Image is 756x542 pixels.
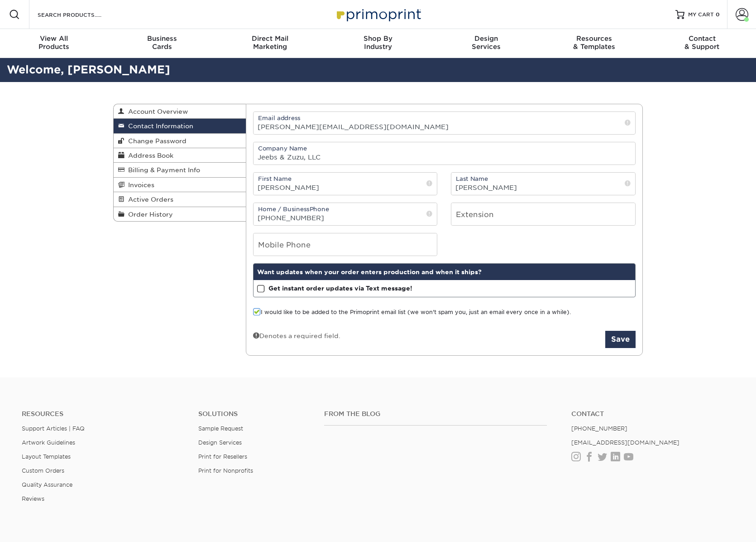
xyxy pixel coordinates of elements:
span: Billing & Payment Info [124,166,200,174]
a: Change Password [114,134,246,148]
span: Contact [648,34,756,43]
h4: From the Blog [324,410,547,418]
a: Resources& Templates [540,29,648,58]
input: SEARCH PRODUCTS..... [37,9,125,20]
a: Reviews [22,495,44,502]
a: Quality Assurance [22,481,72,488]
label: I would like to be added to the Primoprint email list (we won't spam you, just an email every onc... [253,308,571,317]
div: Cards [108,34,216,51]
span: 0 [716,11,720,18]
a: Shop ByIndustry [324,29,432,58]
span: Contact Information [124,122,193,130]
span: MY CART [688,11,714,19]
span: Account Overview [124,108,188,115]
span: Design [432,34,540,43]
a: Artwork Guidelines [22,439,75,446]
div: Marketing [216,34,324,51]
div: & Templates [540,34,648,51]
a: Account Overview [114,104,246,119]
a: Print for Nonprofits [198,467,253,474]
a: Design Services [198,439,242,446]
span: Direct Mail [216,34,324,43]
a: Address Book [114,148,246,163]
span: Resources [540,34,648,43]
button: Save [605,331,636,348]
h4: Solutions [198,410,311,418]
span: Shop By [324,34,432,43]
a: Direct MailMarketing [216,29,324,58]
span: Invoices [124,181,154,189]
div: Industry [324,34,432,51]
span: Order History [124,211,173,218]
a: Active Orders [114,192,246,207]
a: Layout Templates [22,453,71,460]
a: Billing & Payment Info [114,163,246,177]
a: Support Articles | FAQ [22,425,85,432]
span: Address Book [124,152,173,159]
a: Custom Orders [22,467,64,474]
a: Contact& Support [648,29,756,58]
a: [PHONE_NUMBER] [571,425,627,432]
span: Change Password [124,137,187,145]
a: Contact Information [114,119,246,133]
div: Denotes a required field. [253,331,340,340]
a: DesignServices [432,29,540,58]
span: Business [108,34,216,43]
a: [EMAIL_ADDRESS][DOMAIN_NAME] [571,439,679,446]
a: BusinessCards [108,29,216,58]
h4: Resources [22,410,185,418]
a: Contact [571,410,734,418]
strong: Get instant order updates via Text message! [268,285,412,292]
a: Print for Resellers [198,453,247,460]
a: Order History [114,207,246,221]
img: Primoprint [333,5,423,24]
div: & Support [648,34,756,51]
div: Want updates when your order enters production and when it ships? [254,264,636,280]
span: Active Orders [124,196,173,203]
a: Sample Request [198,425,243,432]
a: Invoices [114,178,246,192]
div: Services [432,34,540,51]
